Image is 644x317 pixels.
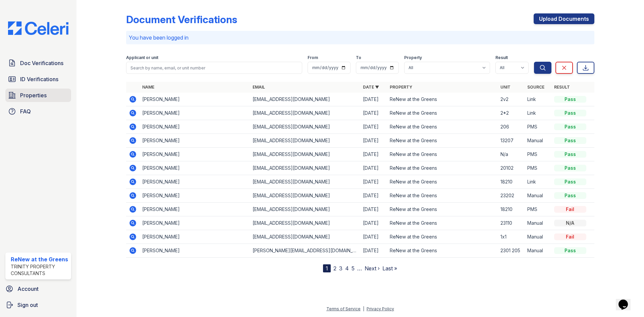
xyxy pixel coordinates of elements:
label: Applicant or unit [126,55,158,60]
td: [PERSON_NAME] [140,203,250,216]
div: Fail [554,233,586,240]
td: [PERSON_NAME] [140,161,250,175]
td: ReNew at the Greens [387,148,497,161]
a: Privacy Policy [367,306,394,311]
label: To [356,55,361,60]
td: [DATE] [360,189,387,203]
td: Link [525,175,551,189]
div: Fail [554,206,586,213]
td: PMS [525,203,551,216]
a: Property [390,85,412,90]
label: Property [404,55,422,60]
a: Next › [365,265,380,272]
td: [PERSON_NAME] [140,244,250,258]
td: 13207 [498,134,525,148]
a: 5 [352,265,355,272]
td: [PERSON_NAME] [140,175,250,189]
span: Properties [20,91,47,99]
td: PMS [525,161,551,175]
div: Document Verifications [126,13,237,25]
a: Email [253,85,265,90]
label: From [308,55,318,60]
div: Pass [554,165,586,171]
div: | [363,306,364,311]
div: Pass [554,123,586,130]
td: ReNew at the Greens [387,161,497,175]
td: 23110 [498,216,525,230]
td: [PERSON_NAME] [140,189,250,203]
td: [EMAIL_ADDRESS][DOMAIN_NAME] [250,216,360,230]
img: CE_Logo_Blue-a8612792a0a2168367f1c8372b55b34899dd931a85d93a1a3d3e32e68fde9ad4.png [3,21,74,35]
td: 18210 [498,203,525,216]
td: ReNew at the Greens [387,106,497,120]
a: Unit [500,85,511,90]
td: 206 [498,120,525,134]
td: [EMAIL_ADDRESS][DOMAIN_NAME] [250,93,360,106]
td: ReNew at the Greens [387,230,497,244]
a: Date ▼ [363,85,379,90]
div: N/A [554,220,586,226]
td: [DATE] [360,106,387,120]
a: Sign out [3,298,74,312]
a: Result [554,85,570,90]
div: Pass [554,192,586,199]
td: [PERSON_NAME] [140,148,250,161]
td: 18210 [498,175,525,189]
td: [EMAIL_ADDRESS][DOMAIN_NAME] [250,120,360,134]
a: Source [527,85,544,90]
td: 23202 [498,189,525,203]
td: [EMAIL_ADDRESS][DOMAIN_NAME] [250,134,360,148]
td: ReNew at the Greens [387,244,497,258]
td: [DATE] [360,244,387,258]
td: ReNew at the Greens [387,120,497,134]
div: Trinity Property Consultants [11,263,68,277]
td: [DATE] [360,203,387,216]
td: 2301 205 [498,244,525,258]
td: Manual [525,134,551,148]
td: [PERSON_NAME] [140,230,250,244]
td: 1x1 [498,230,525,244]
a: Last » [382,265,397,272]
a: 4 [345,265,349,272]
a: FAQ [5,105,71,118]
td: Link [525,106,551,120]
td: [PERSON_NAME] [140,106,250,120]
td: [EMAIL_ADDRESS][DOMAIN_NAME] [250,203,360,216]
td: [EMAIL_ADDRESS][DOMAIN_NAME] [250,106,360,120]
iframe: chat widget [616,290,637,310]
td: Manual [525,189,551,203]
td: ReNew at the Greens [387,93,497,106]
span: Sign out [17,301,38,309]
div: Pass [554,247,586,254]
td: [EMAIL_ADDRESS][DOMAIN_NAME] [250,189,360,203]
td: [DATE] [360,93,387,106]
td: ReNew at the Greens [387,175,497,189]
td: [DATE] [360,148,387,161]
input: Search by name, email, or unit number [126,62,302,74]
div: Pass [554,151,586,158]
td: [DATE] [360,175,387,189]
div: Pass [554,137,586,144]
a: Properties [5,89,71,102]
td: Manual [525,216,551,230]
div: ReNew at the Greens [11,255,68,263]
td: PMS [525,148,551,161]
label: Result [495,55,508,60]
td: [EMAIL_ADDRESS][DOMAIN_NAME] [250,175,360,189]
a: 2 [333,265,336,272]
span: Account [17,285,39,293]
div: Pass [554,178,586,185]
div: Pass [554,110,586,116]
a: Terms of Service [326,306,361,311]
td: Manual [525,244,551,258]
td: [PERSON_NAME] [140,134,250,148]
td: Manual [525,230,551,244]
a: Name [142,85,154,90]
td: [DATE] [360,216,387,230]
td: 2v2 [498,93,525,106]
td: ReNew at the Greens [387,134,497,148]
td: N/a [498,148,525,161]
a: 3 [339,265,342,272]
td: ReNew at the Greens [387,189,497,203]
